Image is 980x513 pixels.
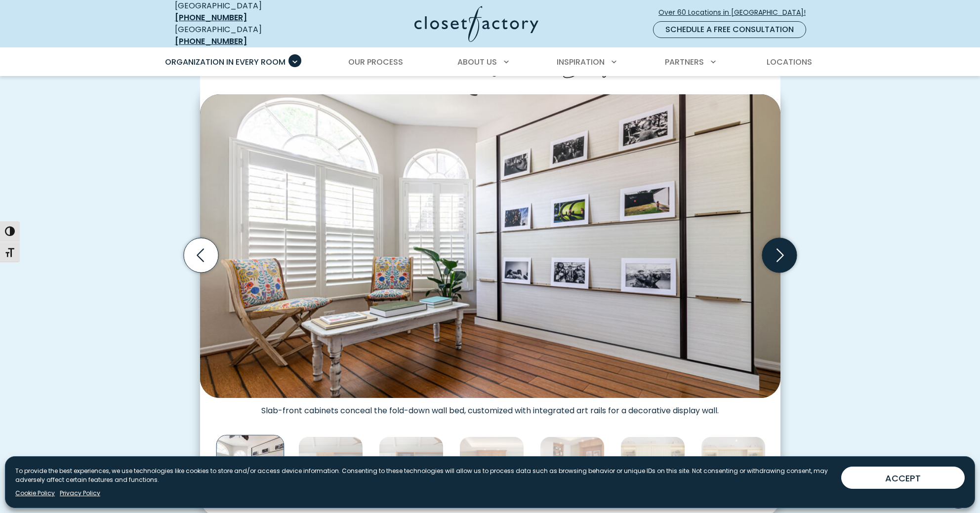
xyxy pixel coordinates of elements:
[175,12,247,23] a: [PHONE_NUMBER]
[158,48,822,76] nav: Primary Menu
[557,56,605,68] span: Inspiration
[165,56,286,68] span: Organization in Every Room
[459,436,524,501] img: Custom wall bed in upstairs loft area
[180,234,222,276] button: Previous slide
[15,467,833,484] p: To provide the best experiences, we use technologies like cookies to store and/or access device i...
[665,56,704,68] span: Partners
[701,436,766,501] img: Light wood wall bed open with custom green side drawers and open bookshelves
[758,234,801,276] button: Next slide
[658,7,814,18] span: Over 60 Locations in [GEOGRAPHIC_DATA]!
[200,398,780,416] figcaption: Slab-front cabinets conceal the fold-down wall bed, customized with integrated art rails for a de...
[653,21,806,38] a: Schedule a Free Consultation
[175,36,247,47] a: [PHONE_NUMBER]
[540,436,605,501] img: Wall bed shown open in Alder clear coat finish with upper storage.
[15,489,55,498] a: Cookie Policy
[767,56,812,68] span: Locations
[348,56,403,68] span: Our Process
[216,435,284,503] img: Wall bed disguised as a photo gallery installation
[175,24,318,47] div: [GEOGRAPHIC_DATA]
[298,436,363,501] img: Wall bed with built in cabinetry and workstation
[658,4,814,21] a: Over 60 Locations in [GEOGRAPHIC_DATA]!
[60,489,100,498] a: Privacy Policy
[379,436,444,501] img: Features LED-lit hanging rods, adjustable shelves, and pull-out shoe storage. Built-in desk syste...
[200,94,780,398] img: Wall bed disguised as a photo gallery installation
[620,436,685,501] img: Light woodgrain wall bed closed with flanking green drawer units and open shelving for accessorie...
[414,6,538,42] img: Closet Factory Logo
[457,56,497,68] span: About Us
[841,467,965,489] button: ACCEPT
